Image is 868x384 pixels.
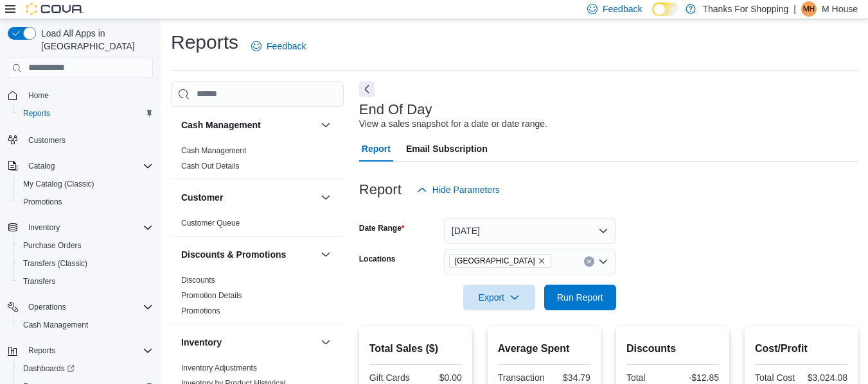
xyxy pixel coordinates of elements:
span: Feedback [267,40,306,53]
button: Discounts & Promotions [318,247,333,262]
a: Promotions [18,194,67,210]
div: -$12.85 [675,372,719,383]
button: Export [463,285,535,310]
button: Clear input [584,256,594,267]
div: $3,024.08 [804,372,847,383]
span: Cash Management [181,146,246,156]
div: Customer [171,215,344,236]
span: Cash Out Details [181,161,240,171]
button: Catalog [3,157,158,175]
button: My Catalog (Classic) [13,175,158,193]
a: Inventory Adjustments [181,363,257,372]
span: Home [23,87,153,103]
a: Feedback [246,33,311,59]
span: My Catalog (Classic) [18,176,153,192]
button: Inventory [23,220,65,235]
button: Transfers [13,272,158,290]
span: Email Subscription [406,136,488,162]
span: Reports [23,108,50,119]
a: Customers [23,133,71,148]
a: Cash Management [181,146,246,155]
span: Promotion Details [181,290,242,301]
p: | [793,1,796,17]
span: Operations [28,302,66,312]
button: Operations [3,298,158,316]
div: Total Cost [755,372,799,383]
div: $0.00 [418,372,462,383]
button: Next [359,81,375,97]
button: Customer [318,190,333,205]
button: Discounts & Promotions [181,248,315,261]
span: Run Report [557,291,603,304]
span: Transfers [18,274,153,289]
span: [GEOGRAPHIC_DATA] [455,255,535,267]
button: Inventory [318,335,333,350]
span: Reports [28,346,55,356]
span: Export [471,285,527,310]
button: Reports [3,342,158,360]
h2: Cost/Profit [755,341,847,356]
button: Inventory [3,219,158,237]
label: Locations [359,254,396,264]
h2: Total Sales ($) [369,341,462,356]
div: View a sales snapshot for a date or date range. [359,117,547,131]
div: Gift Cards [369,372,413,383]
span: Purchase Orders [18,238,153,253]
span: MH [803,1,815,17]
a: Promotions [181,306,220,315]
div: M House [801,1,817,17]
button: Home [3,86,158,104]
h3: Inventory [181,336,222,349]
button: Cash Management [13,316,158,334]
div: $34.79 [549,372,590,383]
h1: Reports [171,29,238,55]
span: My Catalog (Classic) [23,179,94,189]
button: Promotions [13,193,158,211]
span: Customers [28,135,66,146]
span: Customer Queue [181,218,240,228]
button: Reports [13,104,158,122]
span: Inventory Adjustments [181,363,257,373]
button: Transfers (Classic) [13,255,158,272]
span: Cash Management [23,320,88,330]
span: Purchase Orders [23,240,82,251]
span: Inventory [28,222,60,233]
a: Cash Management [18,317,93,333]
span: Transfers [23,276,55,287]
button: Purchase Orders [13,237,158,255]
div: Discounts & Promotions [171,272,344,324]
span: Load All Apps in [GEOGRAPHIC_DATA] [36,27,153,53]
a: Transfers [18,274,60,289]
a: Discounts [181,276,215,285]
button: Open list of options [598,256,608,267]
span: Catalog [28,161,55,171]
button: [DATE] [444,218,616,244]
button: Operations [23,299,71,315]
button: Hide Parameters [412,177,505,203]
span: Grant Park [449,254,551,268]
h3: Customer [181,191,223,204]
a: Cash Out Details [181,162,240,171]
div: Cash Management [171,143,344,179]
a: My Catalog (Classic) [18,176,100,192]
button: Run Report [544,285,616,310]
span: Home [28,90,49,101]
h2: Average Spent [498,341,590,356]
button: Inventory [181,336,315,349]
button: Cash Management [318,117,333,133]
button: Catalog [23,158,60,174]
span: Transfers (Classic) [18,256,153,271]
span: Catalog [23,158,153,174]
p: Thanks For Shopping [702,1,788,17]
p: M House [822,1,858,17]
a: Reports [18,106,55,121]
a: Customer Queue [181,219,240,228]
span: Dashboards [18,361,153,376]
a: Dashboards [18,361,80,376]
h2: Discounts [626,341,719,356]
input: Dark Mode [652,3,679,16]
h3: Report [359,182,402,197]
button: Customers [3,130,158,149]
a: Home [23,88,54,103]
